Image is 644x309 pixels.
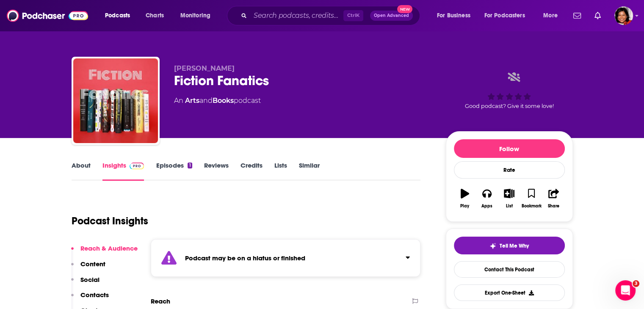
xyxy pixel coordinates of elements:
[185,97,199,105] a: Arts
[140,9,169,22] a: Charts
[188,163,192,168] div: 1
[174,9,221,22] button: open menu
[199,97,213,105] span: and
[500,243,529,249] span: Tell Me Why
[548,204,559,209] div: Share
[498,183,520,214] button: List
[185,254,305,262] strong: Podcast may be on a hiatus or finished
[7,8,88,24] img: Podchaser - Follow, Share and Rate Podcasts
[73,58,158,143] img: Fiction Fanatics
[591,8,604,23] a: Show notifications dropdown
[343,10,363,21] span: Ctrl K
[397,5,412,13] span: New
[204,161,229,181] a: Reviews
[454,139,565,158] button: Follow
[72,215,148,227] h1: Podcast Insights
[174,96,261,106] div: An podcast
[537,9,568,22] button: open menu
[454,161,565,179] div: Rate
[102,161,144,181] a: InsightsPodchaser Pro
[80,260,105,268] p: Content
[374,14,409,18] span: Open Advanced
[543,10,558,22] span: More
[614,6,633,25] button: Show profile menu
[240,161,263,181] a: Credits
[446,64,573,117] div: Good podcast? Give it some love!
[476,183,498,214] button: Apps
[130,163,144,169] img: Podchaser Pro
[235,6,428,25] div: Search podcasts, credits, & more...
[614,6,633,25] span: Logged in as terelynbc
[71,244,138,260] button: Reach & Audience
[80,291,109,299] p: Contacts
[213,97,234,105] a: Books
[80,244,138,252] p: Reach & Audience
[520,183,542,214] button: Bookmark
[151,239,421,277] section: Click to expand status details
[489,243,496,249] img: tell me why sparkle
[570,8,584,23] a: Show notifications dropdown
[542,183,564,214] button: Share
[71,260,105,276] button: Content
[460,204,469,209] div: Play
[370,11,413,21] button: Open AdvancedNew
[506,204,513,209] div: List
[274,161,287,181] a: Lists
[156,161,192,181] a: Episodes1
[250,9,343,22] input: Search podcasts, credits, & more...
[80,276,100,284] p: Social
[454,237,565,254] button: tell me why sparkleTell Me Why
[481,204,492,209] div: Apps
[454,183,476,214] button: Play
[151,297,170,305] h2: Reach
[71,291,109,306] button: Contacts
[437,10,470,22] span: For Business
[454,261,565,278] a: Contact This Podcast
[521,204,541,209] div: Bookmark
[180,10,210,22] span: Monitoring
[484,10,525,22] span: For Podcasters
[614,6,633,25] img: User Profile
[146,10,164,22] span: Charts
[479,9,537,22] button: open menu
[465,103,554,109] span: Good podcast? Give it some love!
[633,280,639,287] span: 3
[431,9,481,22] button: open menu
[454,284,565,301] button: Export One-Sheet
[105,10,130,22] span: Podcasts
[71,276,100,291] button: Social
[174,64,235,72] span: [PERSON_NAME]
[99,9,141,22] button: open menu
[299,161,320,181] a: Similar
[72,161,91,181] a: About
[615,280,636,301] iframe: Intercom live chat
